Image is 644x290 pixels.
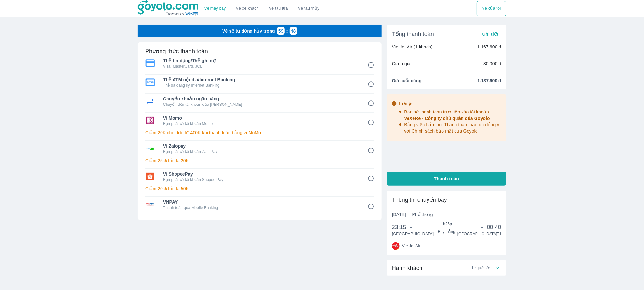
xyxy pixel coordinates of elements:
span: Giá cuối cùng [392,77,421,84]
button: Chi tiết [480,30,501,39]
span: Bạn sẽ thanh toán trực tiếp vào tài khoản [404,109,490,121]
button: Vé tàu thủy [293,1,325,16]
span: 1 người lớn [471,265,491,271]
div: Thẻ ATM nội địa/Internet BankingThẻ ATM nội địa/Internet BankingThẻ đã đăng ký Internet Banking [145,75,374,90]
p: Bạn phải có tài khoản Momo [163,121,359,126]
p: Chuyển đến tài khoản của [PERSON_NAME] [163,102,359,107]
h6: Phương thức thanh toán [145,47,208,55]
span: Ví Momo [163,115,359,121]
p: VietJet Air (1 khách) [392,44,433,50]
p: 48 [291,28,296,34]
img: VNPAY [145,201,155,208]
span: Thẻ ATM nội địa/Internet Banking [163,76,359,83]
p: Giảm 20K cho đơn từ 400K khi thanh toán bằng ví MoMo [145,129,374,136]
span: Chi tiết [482,32,499,37]
img: Thẻ tín dụng/Thẻ ghi nợ [145,59,155,67]
span: 00:40 [487,223,501,231]
span: Thẻ tín dụng/Thẻ ghi nợ [163,57,359,64]
p: : [285,28,290,34]
a: Vé xe khách [236,6,259,11]
img: Ví Zalopay [145,145,155,152]
div: choose transportation mode [477,1,506,16]
span: VietJet Air [402,243,421,249]
span: VNPAY [163,199,359,205]
p: Bạn phải có tài khoản Shopee Pay [163,177,359,182]
p: Giảm 25% tối đa 20K [145,157,374,164]
span: | [408,212,410,217]
span: [GEOGRAPHIC_DATA] T1 [457,231,501,236]
span: Chính sách bảo mật của Goyolo [412,128,478,134]
img: Ví ShopeePay [145,173,155,180]
span: 1.137.600 đ [477,77,501,84]
span: Phổ thông [412,212,433,217]
img: Thẻ ATM nội địa/Internet Banking [145,78,155,86]
a: Vé tàu lửa [264,1,293,16]
button: Thanh toán [387,172,506,186]
span: [DATE] [392,211,433,218]
div: choose transportation mode [199,1,325,16]
p: - 30.000 đ [481,61,501,67]
p: Thanh toán qua Mobile Banking [163,205,359,210]
div: Ví ZalopayVí ZalopayBạn phải có tài khoản Zalo Pay [145,141,374,156]
span: Bay thẳng [412,229,482,234]
a: Vé máy bay [204,6,226,11]
p: Visa, MasterCard, JCB [163,64,359,69]
span: Chuyển khoản ngân hàng [163,96,359,102]
img: Chuyển khoản ngân hàng [145,98,155,105]
div: Chuyển khoản ngân hàngChuyển khoản ngân hàngChuyển đến tài khoản của [PERSON_NAME] [145,94,374,109]
div: Lưu ý: [399,101,502,107]
span: Tổng thanh toán [392,30,434,38]
div: VNPAYVNPAYThanh toán qua Mobile Banking [145,197,374,212]
button: Vé của tôi [477,1,506,16]
div: Thông tin chuyến bay [392,196,501,204]
p: Bạn phải có tài khoản Zalo Pay [163,149,359,154]
span: VeXeRe - Công ty chủ quản của Goyolo [404,116,490,121]
p: Vé sẽ tự động hủy trong [222,28,275,34]
p: Bằng việc bấm nút Thanh toán, bạn đã đồng ý với [404,121,502,134]
span: Ví Zalopay [163,143,359,149]
div: Ví ShopeePayVí ShopeePayBạn phải có tài khoản Shopee Pay [145,169,374,184]
p: Giảm 20% tối đa 50K [145,185,374,192]
span: Hành khách [392,264,422,272]
div: Ví MomoVí MomoBạn phải có tài khoản Momo [145,113,374,128]
span: Ví ShopeePay [163,171,359,177]
p: Giảm giá [392,61,410,67]
div: Thẻ tín dụng/Thẻ ghi nợThẻ tín dụng/Thẻ ghi nợVisa, MasterCard, JCB [145,55,374,71]
p: 59 [278,28,284,34]
p: Thẻ đã đăng ký Internet Banking [163,83,359,88]
span: 1h25p [412,221,482,227]
span: 23:15 [392,223,412,231]
span: Thanh toán [434,176,459,182]
div: Hành khách1 người lớn [387,260,506,276]
p: 1.167.600 đ [477,44,501,50]
img: Ví Momo [145,117,155,124]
